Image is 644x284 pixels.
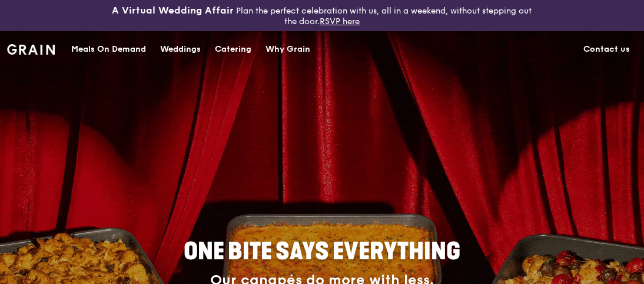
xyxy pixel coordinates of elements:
[184,238,460,266] span: ONE BITE SAYS EVERYTHING
[208,32,258,67] a: Catering
[215,32,251,67] div: Catering
[112,5,234,16] h3: A Virtual Wedding Affair
[107,5,536,26] div: Plan the perfect celebration with us, all in a weekend, without stepping out the door.
[160,32,201,67] div: Weddings
[320,16,360,26] a: RSVP here
[258,32,317,67] a: Why Grain
[7,31,55,66] a: GrainGrain
[576,32,637,67] a: Contact us
[71,32,146,67] div: Meals On Demand
[7,44,55,55] img: Grain
[153,32,208,67] a: Weddings
[265,32,310,67] div: Why Grain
